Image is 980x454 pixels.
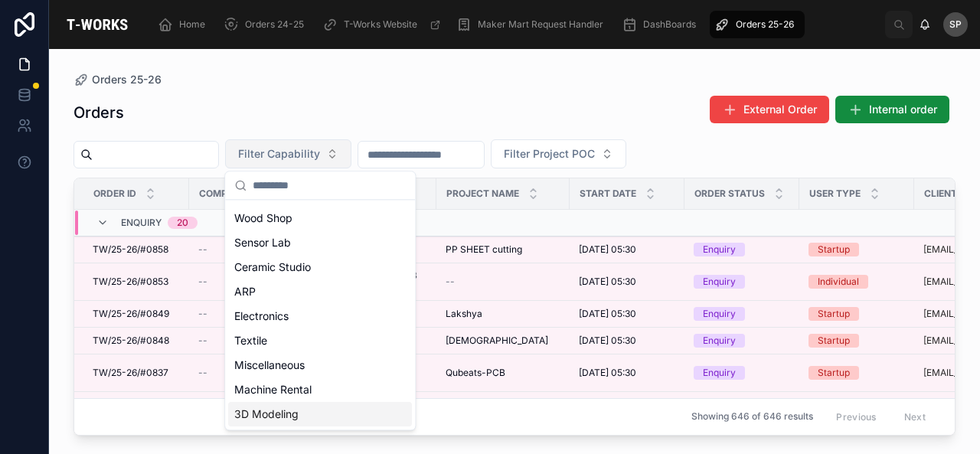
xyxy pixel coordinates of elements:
span: Project Name [446,188,519,200]
div: Enquiry [703,275,736,289]
div: Textile [228,328,412,353]
span: -- [198,243,207,256]
a: [DEMOGRAPHIC_DATA] [446,335,560,347]
span: External Order [743,102,817,117]
span: Orders 25-26 [736,18,794,31]
a: Startup [808,366,905,380]
img: App logo [61,12,133,37]
a: TW/25-26/#0849 [93,308,180,320]
span: TW/25-26/#0848 [93,335,169,347]
a: Enquiry [694,243,790,256]
div: 3D Modeling [228,402,412,426]
button: Select Button [225,139,351,168]
a: Qubeats-PCB [446,367,560,379]
div: Ceramic Studio [228,255,412,279]
span: Enquiry [121,217,162,229]
a: PP SHEET cutting [446,243,560,256]
span: [DATE] 05:30 [579,276,636,288]
a: -- [198,367,300,379]
a: Orders 24-25 [219,11,315,38]
a: Home [153,11,216,38]
a: [DATE] 05:30 [579,243,675,256]
span: -- [198,276,207,288]
a: Enquiry [694,366,790,380]
a: DashBoards [617,11,707,38]
a: Enquiry [694,334,790,348]
button: External Order [710,96,829,123]
div: scrollable content [145,8,885,41]
span: Lakshya [446,308,482,320]
span: TW/25-26/#0849 [93,308,169,320]
span: Orders 25-26 [92,72,162,87]
span: [DATE] 05:30 [579,308,636,320]
a: Enquiry [694,275,790,289]
span: PP SHEET cutting [446,243,522,256]
span: User Type [809,188,861,200]
a: Startup [808,243,905,256]
h1: Orders [73,102,124,123]
a: -- [198,308,300,320]
div: Startup [818,334,850,348]
span: Internal order [869,102,937,117]
div: Sensor Lab [228,230,412,255]
span: Order Status [694,188,765,200]
a: TW/25-26/#0837 [93,367,180,379]
a: T-Works Website [318,11,449,38]
div: Startup [818,307,850,321]
span: -- [446,276,455,288]
div: 20 [177,217,188,229]
a: TW/25-26/#0858 [93,243,180,256]
span: [DEMOGRAPHIC_DATA] [446,335,548,347]
span: Home [179,18,205,31]
button: Select Button [491,139,626,168]
div: Machine Rental [228,377,412,402]
a: Individual [808,275,905,289]
div: Electronics [228,304,412,328]
span: TW/25-26/#0837 [93,367,168,379]
a: [DATE] 05:30 [579,335,675,347]
a: -- [198,335,300,347]
span: Qubeats-PCB [446,367,505,379]
a: [DATE] 05:30 [579,367,675,379]
a: [DATE] 05:30 [579,276,675,288]
a: Startup [808,334,905,348]
div: Enquiry [703,307,736,321]
span: -- [198,367,207,379]
span: sp [949,18,962,31]
a: Enquiry [694,307,790,321]
span: -- [198,335,207,347]
div: ARP [228,279,412,304]
div: Miscellaneous [228,353,412,377]
span: T-Works Website [344,18,417,31]
a: Startup [808,307,905,321]
span: -- [198,308,207,320]
a: Orders 25-26 [73,72,162,87]
span: Orders 24-25 [245,18,304,31]
div: Startup [818,366,850,380]
a: [DATE] 05:30 [579,308,675,320]
span: DashBoards [643,18,696,31]
div: Enquiry [703,334,736,348]
span: Maker Mart Request Handler [478,18,603,31]
a: Orders 25-26 [710,11,805,38]
span: [DATE] 05:30 [579,335,636,347]
span: Start Date [580,188,636,200]
a: TW/25-26/#0853 [93,276,180,288]
span: TW/25-26/#0858 [93,243,168,256]
span: [DATE] 05:30 [579,367,636,379]
div: Suggestions [225,200,415,430]
div: Enquiry [703,366,736,380]
span: Company Name [199,188,277,200]
div: Enquiry [703,243,736,256]
span: Showing 646 of 646 results [691,411,813,423]
a: Lakshya [446,308,560,320]
a: -- [198,243,300,256]
a: -- [198,276,300,288]
span: TW/25-26/#0853 [93,276,168,288]
a: TW/25-26/#0848 [93,335,180,347]
a: -- [446,276,560,288]
button: Internal order [835,96,949,123]
div: Wood Shop [228,206,412,230]
a: Maker Mart Request Handler [452,11,614,38]
span: Order ID [93,188,136,200]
